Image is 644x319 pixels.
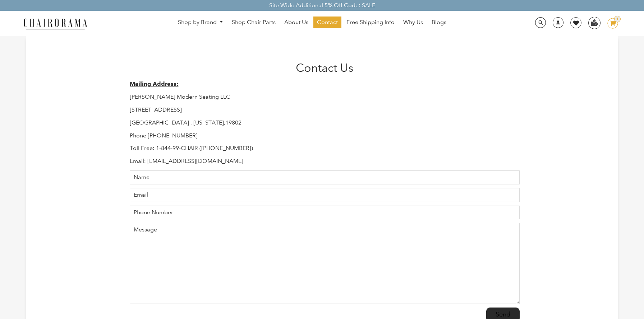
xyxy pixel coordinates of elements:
[130,80,178,87] strong: Mailing Address:
[317,19,338,26] span: Contact
[19,17,91,30] img: chairorama
[346,19,395,26] span: Free Shipping Info
[281,17,312,28] a: About Us
[130,188,519,202] input: Email
[602,18,618,29] a: 1
[130,93,519,101] p: [PERSON_NAME] Modern Seating LLC
[130,106,519,114] p: [STREET_ADDRESS]
[130,61,519,75] h1: Contact Us
[130,158,519,165] p: Email: [EMAIL_ADDRESS][DOMAIN_NAME]
[130,119,519,127] p: [GEOGRAPHIC_DATA] , [US_STATE],19802
[174,17,227,28] a: Shop by Brand
[428,17,450,28] a: Blogs
[228,17,279,28] a: Shop Chair Parts
[122,17,502,30] nav: DesktopNavigation
[400,17,427,28] a: Why Us
[130,170,519,184] input: Name
[589,17,600,28] img: WhatsApp_Image_2024-07-12_at_16.23.01.webp
[130,145,519,152] p: Toll Free: 1-844-99-CHAIR ([PHONE_NUMBER])
[130,132,519,140] p: Phone [PHONE_NUMBER]
[403,19,423,26] span: Why Us
[284,19,308,26] span: About Us
[614,16,621,22] div: 1
[313,17,341,28] a: Contact
[232,19,276,26] span: Shop Chair Parts
[343,17,398,28] a: Free Shipping Info
[432,19,446,26] span: Blogs
[130,206,519,220] input: Phone Number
